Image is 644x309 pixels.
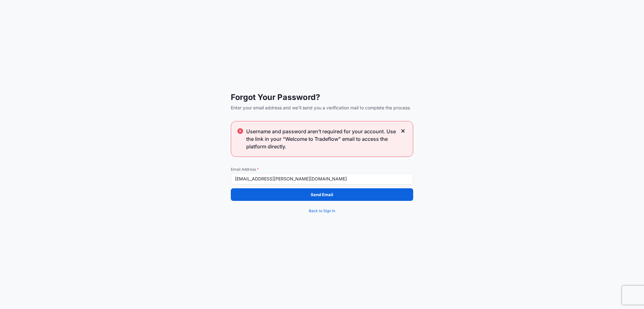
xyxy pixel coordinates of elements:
[231,173,413,185] input: example@gmail.com
[231,188,413,201] button: Send Email
[246,128,397,150] span: Username and password aren’t required for your account. Use the link in your “Welcome to Tradeflo...
[231,105,413,111] span: Enter your email address and we'll send you a verification mail to complete the process.
[311,191,333,198] p: Send Email
[231,205,413,217] a: Back to Sign In
[309,208,335,214] span: Back to Sign In
[231,92,413,102] span: Forgot Your Password?
[231,167,413,172] span: Email Address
